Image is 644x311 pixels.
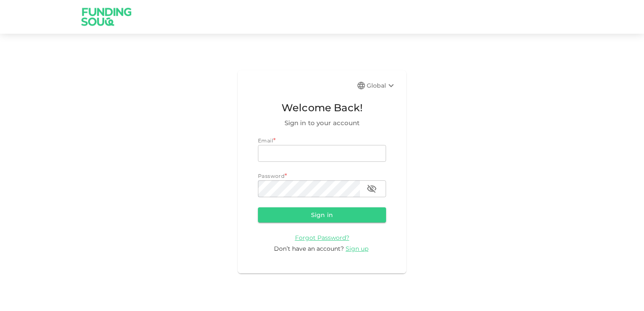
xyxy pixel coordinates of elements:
[367,80,396,91] div: Global
[258,137,273,144] span: Email
[258,180,360,197] input: password
[258,173,284,179] span: Password
[258,100,386,116] span: Welcome Back!
[295,233,349,241] a: Forgot Password?
[258,145,386,162] input: email
[295,234,349,241] span: Forgot Password?
[274,245,344,252] span: Don’t have an account?
[346,245,368,252] span: Sign up
[258,118,386,128] span: Sign in to your account
[258,207,386,223] button: Sign in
